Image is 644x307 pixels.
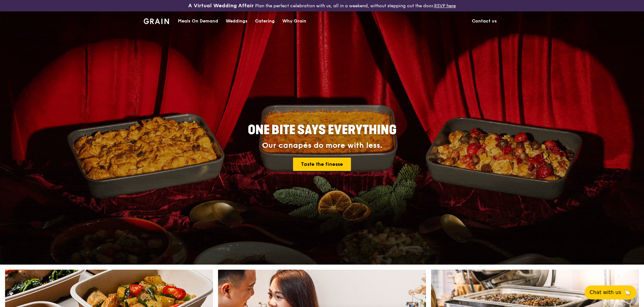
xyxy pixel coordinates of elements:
div: Weddings [226,12,247,31]
div: Catering [255,12,275,31]
a: Taste the finesse [293,158,351,171]
img: Grain [144,18,169,24]
div: Meals On Demand [178,12,218,31]
a: Contact us [468,12,501,31]
button: Chat with us🦙 [585,285,636,299]
a: RSVP here [434,3,456,9]
h3: A Virtual Wedding Affair [188,3,254,9]
a: Catering [251,12,278,31]
div: Why Grain [282,12,306,31]
span: ONE BITE SAYS EVERYTHING [248,122,397,138]
a: GrainGrain [144,11,169,30]
div: Our canapés do more with less. [208,141,436,150]
a: Weddings [222,12,251,31]
span: 🦙 [624,289,631,296]
div: Plan the perfect celebration with us, all in a weekend, without stepping out the door. [140,3,504,9]
a: Why Grain [278,12,310,31]
span: Chat with us [590,289,621,296]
